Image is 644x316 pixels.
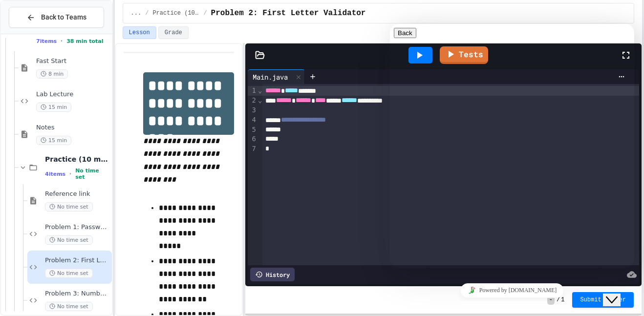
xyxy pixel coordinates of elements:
[75,168,109,180] span: No time set
[248,72,293,82] div: Main.java
[45,171,65,177] span: 4 items
[45,290,110,298] span: Problem 3: Number Guessing Game
[36,90,110,99] span: Lab Lecture
[45,155,110,164] span: Practice (10 mins)
[36,103,71,112] span: 15 min
[45,302,93,311] span: No time set
[45,235,93,245] span: No time set
[258,86,262,94] span: Fold line
[131,9,142,17] span: ...
[36,38,57,44] span: 7 items
[36,124,110,132] span: Notes
[250,268,295,281] div: History
[248,105,258,115] div: 3
[203,9,207,17] span: /
[390,279,634,301] iframe: chat widget
[41,12,86,22] span: Back to Teams
[390,24,634,268] iframe: chat widget
[248,134,258,144] div: 6
[9,7,104,28] button: Back to Teams
[36,69,68,79] span: 8 min
[45,269,93,278] span: No time set
[36,57,110,65] span: Fast Start
[248,69,305,84] div: Main.java
[158,26,189,39] button: Grade
[248,96,258,105] div: 2
[45,190,110,198] span: Reference link
[248,86,258,96] div: 1
[69,170,71,178] span: •
[45,202,93,211] span: No time set
[66,38,103,44] span: 38 min total
[248,125,258,135] div: 5
[603,277,634,306] iframe: chat widget
[248,115,258,125] div: 4
[36,136,71,145] span: 15 min
[248,144,258,154] div: 7
[45,223,110,232] span: Problem 1: Password Length Checker
[211,7,366,19] span: Problem 2: First Letter Validator
[145,9,149,17] span: /
[123,26,156,39] button: Lesson
[45,256,110,265] span: Problem 2: First Letter Validator
[61,37,63,45] span: •
[152,9,199,17] span: Practice (10 mins)
[258,96,262,104] span: Fold line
